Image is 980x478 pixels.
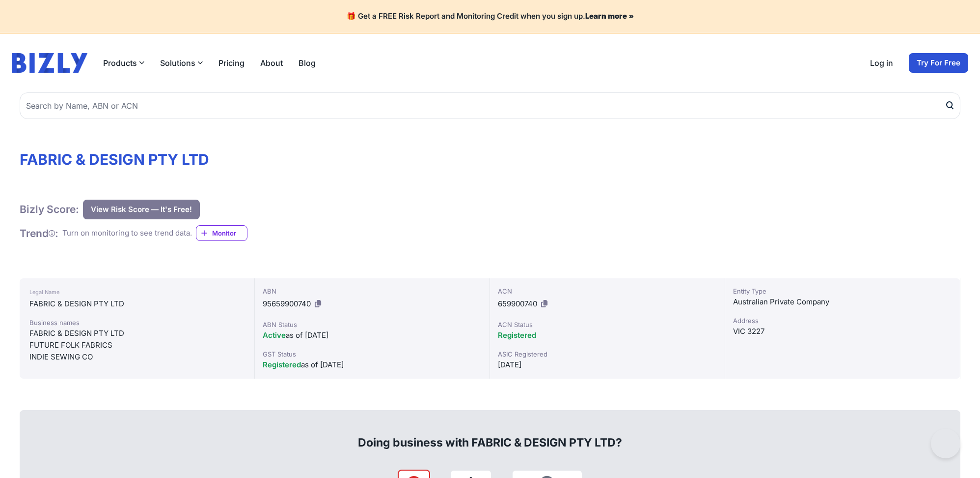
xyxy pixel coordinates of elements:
span: 659900740 [498,299,537,308]
button: Solutions [160,57,203,69]
div: FUTURE FOLK FABRICS [29,339,245,351]
div: INDIE SEWING CO [29,351,245,363]
div: ABN Status [263,320,482,329]
a: Monitor [196,225,247,241]
div: ABN [263,286,482,296]
a: Pricing [218,57,245,69]
button: Products [103,57,144,69]
a: Blog [299,57,316,69]
div: [DATE] [498,359,717,371]
div: as of [DATE] [263,359,482,371]
div: GST Status [263,349,482,359]
a: Log in [870,57,893,69]
h1: FABRIC & DESIGN PTY LTD [20,150,960,168]
h4: 🎁 Get a FREE Risk Report and Monitoring Credit when you sign up. [12,12,968,21]
iframe: Toggle Customer Support [931,429,960,458]
span: Registered [263,360,301,369]
div: FABRIC & DESIGN PTY LTD [29,328,245,339]
button: View Risk Score — It's Free! [83,200,200,219]
span: Active [263,330,286,340]
div: ASIC Registered [498,349,717,359]
span: Monitor [212,228,247,238]
div: Doing business with FABRIC & DESIGN PTY LTD? [30,419,950,450]
div: ACN [498,286,717,296]
div: Business names [29,318,245,328]
a: Learn more » [585,11,634,21]
span: 95659900740 [263,299,311,308]
div: Address [733,316,952,326]
h1: Trend : [20,227,58,240]
a: Try For Free [909,53,968,73]
div: Turn on monitoring to see trend data. [62,228,192,239]
div: ACN Status [498,320,717,329]
div: as of [DATE] [263,329,482,341]
div: Australian Private Company [733,296,952,308]
div: Legal Name [29,286,245,298]
h1: Bizly Score: [20,203,79,216]
span: Registered [498,330,536,340]
input: Search by Name, ABN or ACN [20,92,960,119]
div: VIC 3227 [733,326,952,337]
div: Entity Type [733,286,952,296]
a: About [260,57,283,69]
div: FABRIC & DESIGN PTY LTD [29,298,245,310]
